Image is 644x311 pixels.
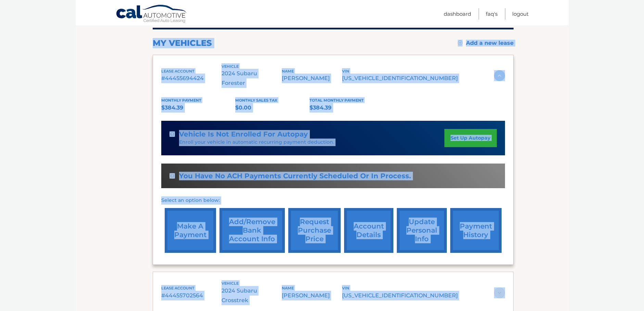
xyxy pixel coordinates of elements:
[179,130,308,139] span: vehicle is not enrolled for autopay
[222,69,282,88] p: 2024 Subaru Forester
[235,103,310,113] p: $0.00
[282,286,294,290] span: name
[222,281,239,286] span: vehicle
[161,196,505,205] p: Select an option below:
[288,208,341,253] a: request purchase price
[494,70,505,81] img: accordion-active.svg
[444,129,496,147] a: set up autopay
[450,208,502,253] a: payment history
[161,286,194,290] span: lease account
[169,131,175,137] img: alert-white.svg
[161,98,201,103] span: Monthly Payment
[161,291,222,300] p: #44455702564
[222,64,239,69] span: vehicle
[282,74,342,83] p: [PERSON_NAME]
[179,172,411,180] span: You have no ACH payments currently scheduled or in process.
[310,103,384,113] p: $384.39
[397,208,447,253] a: update personal info
[153,38,212,48] h2: my vehicles
[179,139,445,146] p: Enroll your vehicle in automatic recurring payment deduction.
[512,8,529,20] a: Logout
[310,98,364,103] span: Total Monthly Payment
[344,208,393,253] a: account details
[494,287,505,298] img: accordion-rest.svg
[165,208,216,253] a: make a payment
[342,69,349,74] span: vin
[342,291,458,300] p: [US_VEHICLE_IDENTIFICATION_NUMBER]
[222,286,282,305] p: 2024 Subaru Crosstrek
[342,74,458,83] p: [US_VEHICLE_IDENTIFICATION_NUMBER]
[219,208,285,253] a: Add/Remove bank account info
[282,69,294,74] span: name
[161,74,222,83] p: #44455694424
[169,173,175,179] img: alert-white.svg
[486,8,497,20] a: FAQ's
[282,291,342,300] p: [PERSON_NAME]
[161,103,236,113] p: $384.39
[458,40,463,45] img: add.svg
[235,98,277,103] span: Monthly sales Tax
[458,40,514,47] a: Add a new lease
[116,4,188,24] a: Cal Automotive
[161,69,194,74] span: lease account
[444,8,471,20] a: Dashboard
[342,286,349,290] span: vin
